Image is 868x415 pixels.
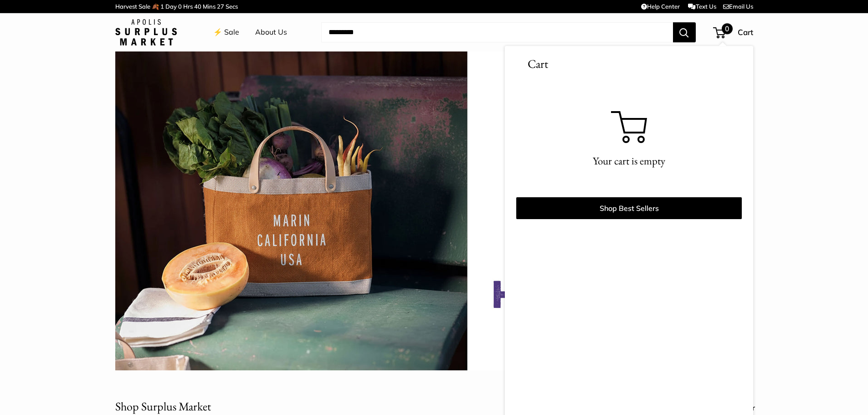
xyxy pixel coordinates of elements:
[183,3,193,10] span: Hrs
[255,26,287,39] a: About Us
[194,3,201,10] span: 40
[714,25,753,40] a: 0 Cart
[516,55,742,73] h3: Cart
[688,3,716,10] a: Text Us
[516,197,742,219] a: Shop Best Sellers
[165,3,177,10] span: Day
[723,3,753,10] a: Email Us
[641,3,680,10] a: Help Center
[321,22,673,42] input: Search...
[213,26,239,39] a: ⚡️ Sale
[178,3,182,10] span: 0
[722,23,733,34] span: 0
[160,3,164,10] span: 1
[226,3,238,10] span: Secs
[738,27,753,37] span: Cart
[203,3,216,10] span: Mins
[673,22,696,42] button: Search
[115,19,177,46] img: Apolis: Surplus Market
[217,3,224,10] span: 27
[528,152,730,170] p: Your cart is empty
